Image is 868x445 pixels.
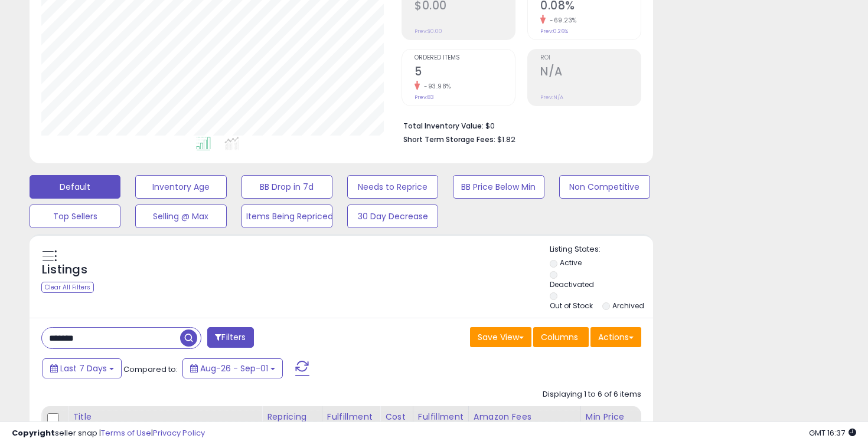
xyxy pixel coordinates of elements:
[123,364,178,375] span: Compared to:
[540,65,641,81] h2: N/A
[543,389,641,400] div: Displaying 1 to 6 of 6 items
[497,134,515,145] span: $1.82
[347,175,438,199] button: Needs to Reprice
[540,94,563,101] small: Prev: N/A
[403,134,495,144] b: Short Term Storage Fees:
[200,362,268,374] span: Aug-26 - Sep-01
[415,28,442,35] small: Prev: $0.00
[60,362,107,374] span: Last 7 Days
[453,175,544,199] button: BB Price Below Min
[546,16,577,25] small: -69.23%
[242,205,332,228] button: Items Being Repriced
[540,28,568,35] small: Prev: 0.26%
[42,262,87,278] h5: Listings
[560,258,582,268] label: Active
[347,205,438,228] button: 30 Day Decrease
[550,244,653,255] p: Listing States:
[403,121,484,131] b: Total Inventory Value:
[153,427,205,439] a: Privacy Policy
[612,301,644,311] label: Archived
[470,327,531,347] button: Save View
[41,282,94,293] div: Clear All Filters
[43,358,122,378] button: Last 7 Days
[30,175,120,199] button: Default
[135,175,226,199] button: Inventory Age
[533,327,589,347] button: Columns
[420,82,451,91] small: -93.98%
[182,358,283,378] button: Aug-26 - Sep-01
[415,55,515,61] span: Ordered Items
[403,118,632,132] li: $0
[590,327,641,347] button: Actions
[540,55,641,61] span: ROI
[559,175,650,199] button: Non Competitive
[207,327,253,348] button: Filters
[550,279,594,289] label: Deactivated
[541,331,578,343] span: Columns
[415,94,434,101] small: Prev: 83
[550,301,593,311] label: Out of Stock
[415,65,515,81] h2: 5
[135,205,226,228] button: Selling @ Max
[12,427,55,439] strong: Copyright
[242,175,332,199] button: BB Drop in 7d
[101,427,151,439] a: Terms of Use
[30,205,120,228] button: Top Sellers
[12,428,205,439] div: seller snap | |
